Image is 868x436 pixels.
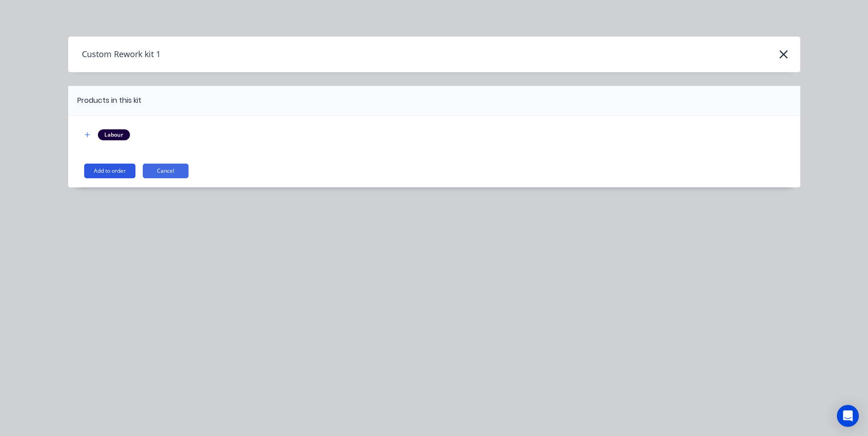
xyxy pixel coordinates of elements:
[837,405,859,427] div: Open Intercom Messenger
[84,164,135,178] button: Add to order
[77,95,141,106] div: Products in this kit
[143,164,189,178] button: Cancel
[68,46,161,63] h4: Custom Rework kit 1
[98,129,130,140] div: Labour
